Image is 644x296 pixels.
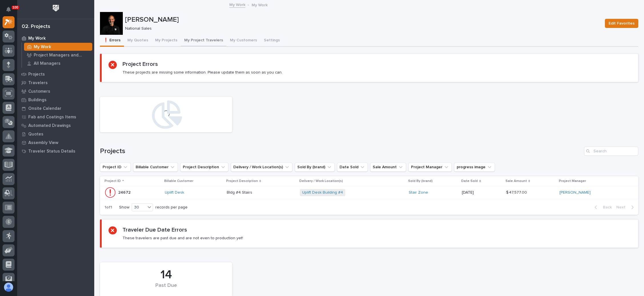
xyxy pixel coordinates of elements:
a: [PERSON_NAME] [559,190,591,195]
a: Quotes [17,130,94,138]
p: Sale Amount [505,178,527,184]
button: ❗ Errors [100,35,124,47]
p: 24672 [118,189,132,195]
p: 1 of 1 [100,200,117,214]
button: Project Description [180,163,228,172]
p: My Work [28,36,46,41]
button: Project ID [100,163,131,172]
p: Show [119,205,129,210]
div: Past Due [110,283,222,295]
button: My Projects [152,35,181,47]
button: Date Sold [337,163,368,172]
p: Fab and Coatings Items [28,115,76,120]
a: Travelers [17,78,94,87]
p: All Managers [34,61,61,66]
a: All Managers [22,59,94,67]
h1: Projects [100,147,582,155]
p: Onsite Calendar [28,106,61,111]
button: My Customers [226,35,260,47]
a: Assembly View [17,138,94,147]
p: Travelers [28,80,48,86]
a: Onsite Calendar [17,104,94,113]
a: Buildings [17,96,94,104]
button: Edit Favorites [605,19,638,28]
button: Delivery / Work Location(s) [231,163,292,172]
p: Buildings [28,98,47,103]
div: Notifications100 [7,7,15,16]
button: Sale Amount [370,163,406,172]
a: My Work [17,34,94,42]
p: My Work [252,1,268,8]
p: Customers [28,89,50,94]
a: Project Managers and Engineers [22,51,94,59]
p: Delivery / Work Location(s) [299,178,343,184]
div: 02. Projects [22,24,50,30]
a: My Work [229,1,245,8]
p: [DATE] [462,190,501,195]
p: My Work [34,44,51,50]
button: Project Manager [408,163,452,172]
button: My Project Travelers [181,35,226,47]
p: Billable Customer [164,178,193,184]
p: Bldg #4 Stairs [227,189,253,195]
img: Workspace Logo [51,3,61,13]
button: users-avatar [3,281,15,293]
p: $ 47,577.00 [506,189,528,195]
p: 100 [13,5,18,9]
a: Projects [17,70,94,78]
p: Project Managers and Engineers [34,53,90,58]
input: Search [584,147,638,156]
p: records per page [155,205,188,210]
span: Back [599,205,612,210]
a: Traveler Status Details [17,147,94,155]
button: Settings [260,35,283,47]
p: These projects are missing some information. Please update them as soon as you can. [123,70,282,75]
button: My Quotes [124,35,152,47]
div: 30 [132,204,146,210]
p: These travelers are past due and are not even to production yet! [123,236,243,241]
span: Next [616,205,629,210]
a: Uplift Desk Building #4 [302,190,343,195]
p: Projects [28,72,45,77]
p: Sold By (brand) [408,178,433,184]
h2: Traveler Due Date Errors [123,226,187,233]
p: Project Manager [559,178,586,184]
a: Fab and Coatings Items [17,113,94,121]
p: Assembly View [28,140,58,145]
a: Automated Drawings [17,121,94,130]
h2: Project Errors [123,61,158,68]
button: Back [590,205,614,210]
p: National Sales [125,26,598,31]
button: Sold By (brand) [295,163,335,172]
a: Uplift Desk [165,190,184,195]
button: Notifications [3,3,15,15]
a: Stair Zone [409,190,428,195]
p: Date Sold [461,178,478,184]
p: Automated Drawings [28,123,71,128]
p: Quotes [28,132,43,137]
button: progress image [454,163,495,172]
p: Project Description [226,178,258,184]
div: 14 [110,268,222,282]
button: Billable Customer [133,163,178,172]
p: Project ID [105,178,121,184]
tr: 2467224672 Uplift Desk Bldg #4 StairsBldg #4 Stairs Uplift Desk Building #4 Stair Zone [DATE]$ 47... [100,186,638,199]
span: Edit Favorites [609,20,635,27]
p: [PERSON_NAME] [125,16,600,24]
a: Customers [17,87,94,96]
button: Next [614,205,638,210]
a: My Work [22,43,94,51]
p: Traveler Status Details [28,149,75,154]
